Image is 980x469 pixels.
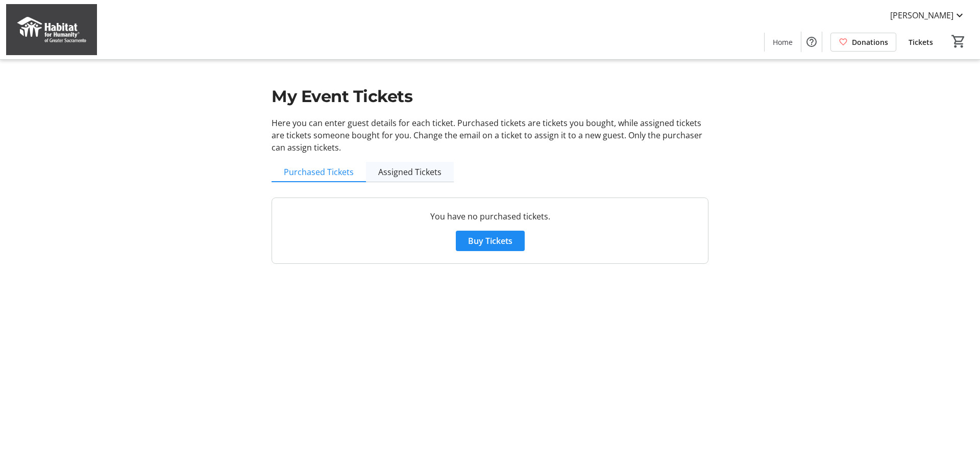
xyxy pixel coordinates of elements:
span: Tickets [909,37,933,47]
button: Buy Tickets [456,231,525,251]
img: Habitat for Humanity of Greater Sacramento's Logo [6,4,97,55]
a: Home [765,33,801,52]
span: Assigned Tickets [378,168,442,176]
span: [PERSON_NAME] [890,9,953,21]
a: Donations [830,33,896,52]
button: Cart [949,32,968,51]
span: Buy Tickets [468,235,512,247]
button: Help [801,32,822,52]
h1: My Event Tickets [272,84,708,109]
button: [PERSON_NAME] [882,7,974,23]
p: Here you can enter guest details for each ticket. Purchased tickets are tickets you bought, while... [272,117,708,154]
span: Donations [852,37,888,47]
span: Home [773,37,793,47]
p: You have no purchased tickets. [284,210,696,223]
span: Purchased Tickets [284,168,354,176]
a: Tickets [900,33,941,52]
